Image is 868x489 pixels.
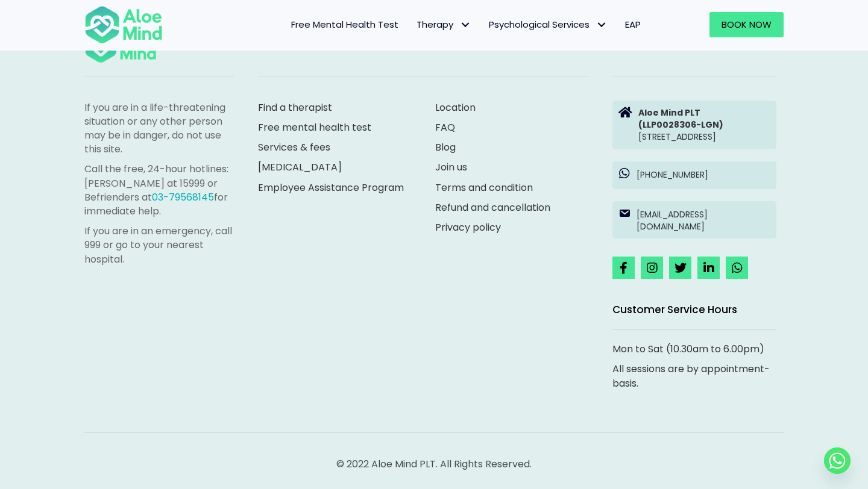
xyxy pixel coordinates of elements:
[612,201,776,239] a: [EMAIL_ADDRESS][DOMAIN_NAME]
[84,457,784,471] p: © 2022 Aloe Mind PLT. All Rights Reserved.
[480,12,616,37] a: Psychological ServicesPsychological Services: submenu
[291,18,398,31] span: Free Mental Health Test
[435,140,456,154] a: Blog
[722,18,772,31] span: Book Now
[612,101,776,149] a: Aloe Mind PLT(LLP0028306-LGN)[STREET_ADDRESS]
[638,119,723,131] strong: (LLP0028306-LGN)
[612,302,737,317] span: Customer Service Hours
[84,162,234,218] p: Call the free, 24-hour hotlines: [PERSON_NAME] at 15999 or Befrienders at for immediate help.
[258,33,333,51] span: Quick Links
[612,33,688,51] span: Contact Us
[282,12,407,37] a: Free Mental Health Test
[435,181,533,195] a: Terms and condition
[178,12,650,37] nav: Menu
[489,18,607,31] span: Psychological Services
[612,362,776,390] p: All sessions are by appointment-basis.
[258,140,330,154] a: Services & fees
[824,447,851,474] a: Whatsapp
[709,12,784,37] a: Book Now
[616,12,650,37] a: EAP
[417,18,471,31] span: Therapy
[638,107,700,119] strong: Aloe Mind PLT
[435,220,501,234] a: Privacy policy
[84,5,163,45] img: Aloe mind Logo
[258,101,332,114] a: Find a therapist
[84,224,234,266] p: If you are in an emergency, call 999 or go to your nearest hospital.
[258,181,404,195] a: Employee Assistance Program
[258,120,371,134] a: Free mental health test
[637,169,770,181] p: [PHONE_NUMBER]
[435,160,467,174] a: Join us
[84,101,234,157] p: If you are in a life-threatening situation or any other person may be in danger, do not use this ...
[612,342,776,356] p: Mon to Sat (10.30am to 6.00pm)
[637,208,770,233] p: [EMAIL_ADDRESS][DOMAIN_NAME]
[593,16,610,34] span: Psychological Services: submenu
[625,18,641,31] span: EAP
[435,120,455,134] a: FAQ
[612,161,776,189] a: [PHONE_NUMBER]
[258,160,342,174] a: [MEDICAL_DATA]
[638,107,770,143] p: [STREET_ADDRESS]
[456,16,474,34] span: Therapy: submenu
[152,190,214,204] a: 03-79568145
[435,201,550,214] a: Refund and cancellation
[435,101,476,114] a: Location
[407,12,480,37] a: TherapyTherapy: submenu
